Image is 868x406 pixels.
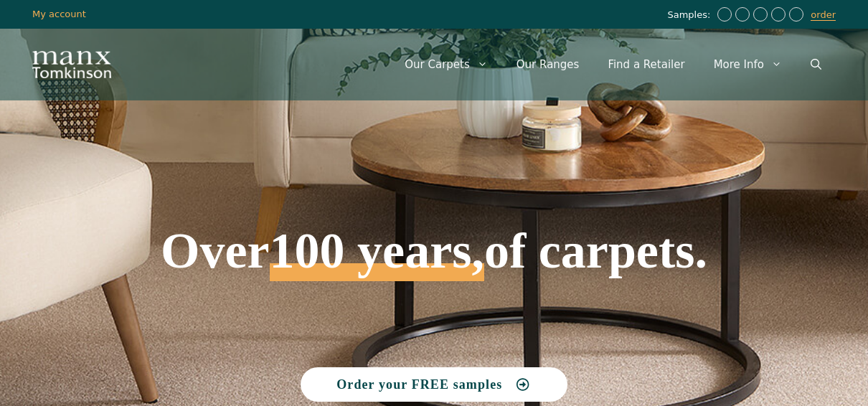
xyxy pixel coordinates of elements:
a: order [811,9,836,21]
h1: Over of carpets. [79,122,789,281]
span: 100 years, [270,238,484,281]
span: Samples: [667,9,714,22]
span: Order your FREE samples [336,378,502,391]
a: Order your FREE samples [301,367,567,402]
nav: Primary [390,43,836,86]
a: Open Search Bar [796,43,836,86]
a: Find a Retailer [593,43,699,86]
a: More Info [699,43,796,86]
a: Our Carpets [390,43,502,86]
a: My account [32,9,86,19]
img: Manx Tomkinson [32,51,111,78]
a: Our Ranges [502,43,594,86]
